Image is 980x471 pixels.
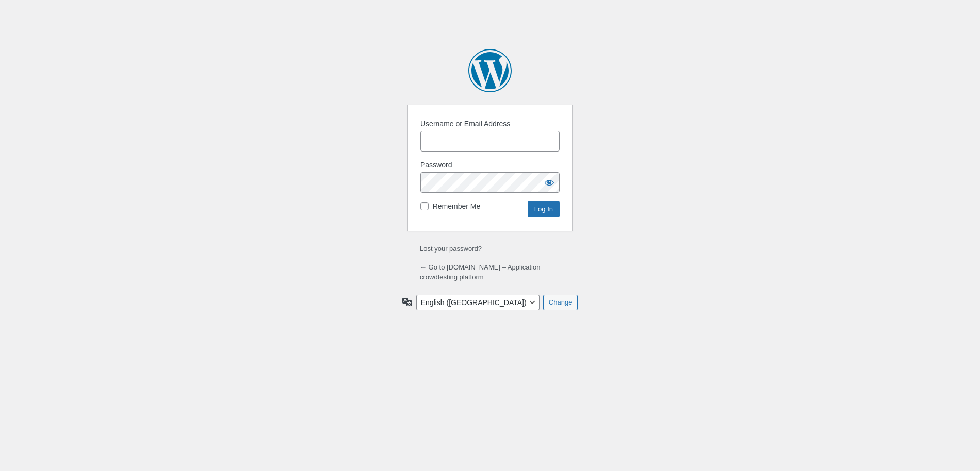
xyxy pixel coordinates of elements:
[420,160,452,171] label: Password
[420,263,540,281] a: ← Go to [DOMAIN_NAME] – Application crowdtesting platform
[420,119,510,129] label: Username or Email Address
[539,172,560,193] button: Show password
[468,49,512,92] a: Powered by WordPress
[420,245,482,253] a: Lost your password?
[543,295,578,310] input: Change
[528,201,560,217] input: Log In
[433,201,481,212] label: Remember Me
